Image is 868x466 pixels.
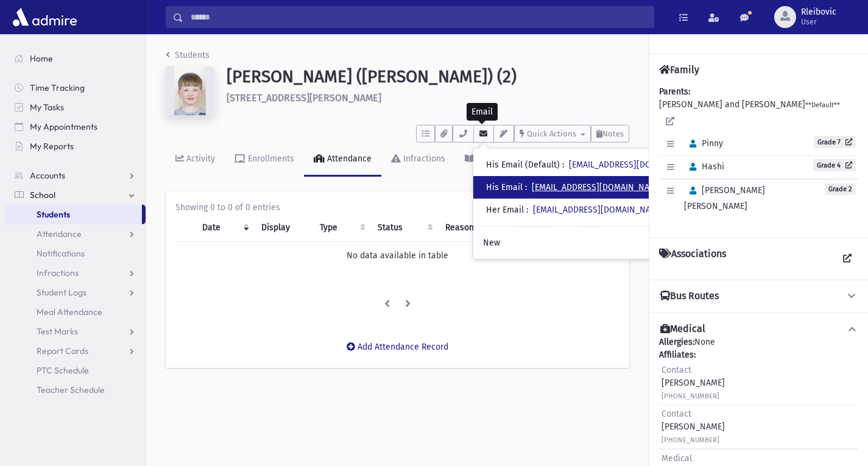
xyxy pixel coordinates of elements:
input: Search [183,6,654,28]
a: My Tasks [5,97,146,117]
a: Enrollments [225,143,304,177]
a: Accounts [5,166,146,185]
a: Infractions [381,143,455,177]
button: Notes [591,125,629,143]
span: Grade 2 [825,183,856,195]
a: Infractions [5,263,146,283]
td: No data available in table [175,242,619,270]
a: Test Marks [5,322,146,341]
div: Activity [184,154,215,164]
span: Meal Attendance [37,306,102,317]
h1: [PERSON_NAME] ([PERSON_NAME]) (2) [227,66,629,87]
span: Students [37,209,70,220]
th: Status: activate to sort column ascending [370,214,438,242]
div: His Email (Default) [486,158,700,171]
span: Time Tracking [30,82,85,93]
span: My Tasks [30,102,64,113]
div: Attendance [325,154,372,164]
span: Contact [662,365,691,375]
a: Report Cards [5,341,146,361]
a: Student Logs [5,283,146,302]
a: Home [5,49,146,68]
span: Accounts [30,170,65,181]
a: Teacher Schedule [5,380,146,400]
span: My Appointments [30,121,97,132]
a: Meal Attendance [5,302,146,322]
span: [PERSON_NAME] [PERSON_NAME] [684,185,765,211]
a: Grade 7 [814,136,856,148]
span: Rleibovic [801,7,836,17]
a: Activity [166,143,225,177]
nav: breadcrumb [166,49,210,66]
span: Quick Actions [527,129,576,138]
a: View all Associations [836,248,858,270]
h4: Bus Routes [660,290,719,303]
span: Infractions [37,267,79,278]
span: Student Logs [37,287,86,298]
span: School [30,189,55,200]
small: [PHONE_NUMBER] [662,392,719,400]
span: Notes [602,129,624,138]
a: Students [166,50,210,60]
span: Notifications [37,248,85,259]
h4: Medical [660,323,705,336]
img: AdmirePro [10,5,80,29]
a: School [5,185,146,205]
button: Quick Actions [514,125,591,143]
a: My Reports [5,136,146,156]
span: : [526,205,528,215]
b: Parents: [659,86,690,97]
a: Students [5,205,142,224]
span: Home [30,53,53,64]
div: Email [467,103,498,121]
span: : [525,182,527,192]
span: Test Marks [37,326,78,337]
span: Attendance [37,228,82,239]
span: My Reports [30,141,74,152]
div: Enrollments [245,154,294,164]
a: PTC Schedule [5,361,146,380]
th: Reason: activate to sort column ascending [438,214,510,242]
span: Contact [662,409,691,419]
h6: [STREET_ADDRESS][PERSON_NAME] [227,92,629,104]
a: Grade 4 [813,159,856,171]
h4: Family [659,64,699,76]
span: Medical [662,453,692,464]
a: Test Marks [455,143,528,177]
h4: Associations [659,248,726,270]
a: My Appointments [5,117,146,136]
div: Showing 0 to 0 of 0 entries [175,201,619,214]
b: Affiliates: [659,350,696,360]
th: Type: activate to sort column ascending [312,214,370,242]
div: Infractions [401,154,445,164]
span: PTC Schedule [37,365,89,376]
a: [EMAIL_ADDRESS][DOMAIN_NAME] [569,160,700,170]
div: [PERSON_NAME] and [PERSON_NAME] [659,85,858,228]
a: Attendance [304,143,381,177]
a: Marks [528,143,580,177]
div: [PERSON_NAME] [662,364,725,402]
span: Teacher Schedule [37,384,105,395]
span: User [801,17,836,27]
b: Allergies: [659,337,694,347]
button: Medical [659,323,858,336]
span: Report Cards [37,345,88,356]
div: Her Email [486,203,665,216]
span: Pinny [684,138,723,149]
a: Time Tracking [5,78,146,97]
a: Notifications [5,244,146,263]
th: Display [254,214,312,242]
a: [EMAIL_ADDRESS][DOMAIN_NAME] [532,182,663,192]
th: Date: activate to sort column ascending [195,214,253,242]
a: Attendance [5,224,146,244]
span: Hashi [684,161,724,172]
button: Bus Routes [659,290,858,303]
a: [EMAIL_ADDRESS][DOMAIN_NAME] [533,205,665,215]
a: New [473,231,710,254]
span: : [562,160,564,170]
div: [PERSON_NAME] [662,408,725,446]
div: His Email [486,181,663,194]
button: Add Attendance Record [339,336,456,358]
small: [PHONE_NUMBER] [662,436,719,444]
